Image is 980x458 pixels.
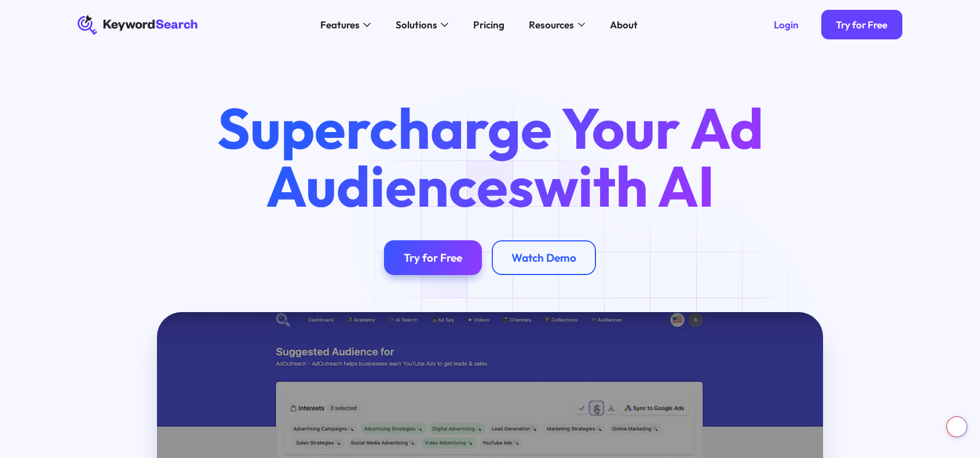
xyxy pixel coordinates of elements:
[466,15,512,35] a: Pricing
[602,15,645,35] a: About
[194,99,787,216] h1: Supercharge Your Ad Audiences
[396,17,437,32] div: Solutions
[610,17,638,32] div: About
[774,19,799,31] div: Login
[529,17,574,32] div: Resources
[404,251,462,265] div: Try for Free
[534,150,715,221] span: with AI
[320,17,360,32] div: Features
[821,10,902,39] a: Try for Free
[511,251,576,265] div: Watch Demo
[759,10,814,39] a: Login
[836,19,887,31] div: Try for Free
[473,17,504,32] div: Pricing
[384,240,482,275] a: Try for Free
